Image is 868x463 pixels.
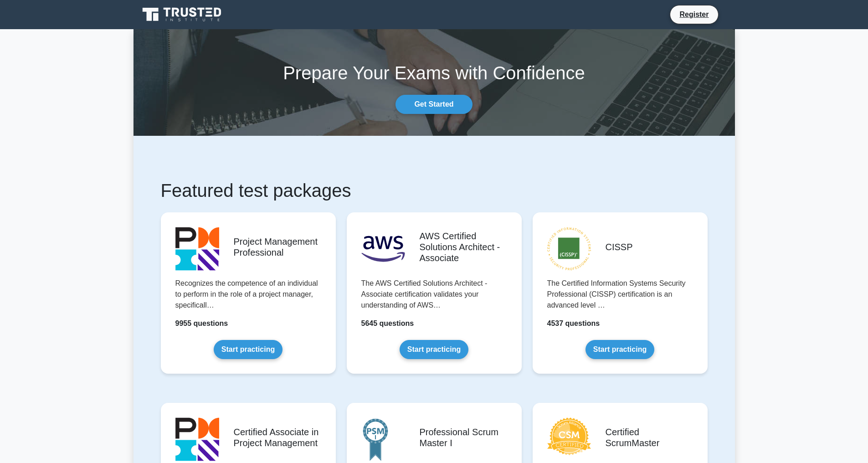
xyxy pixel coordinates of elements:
[214,340,282,359] a: Start practicing
[161,180,708,201] h1: Featured test packages
[395,95,472,114] a: Get Started
[674,9,714,20] a: Register
[134,62,735,84] h1: Prepare Your Exams with Confidence
[586,340,654,359] a: Start practicing
[400,340,468,359] a: Start practicing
